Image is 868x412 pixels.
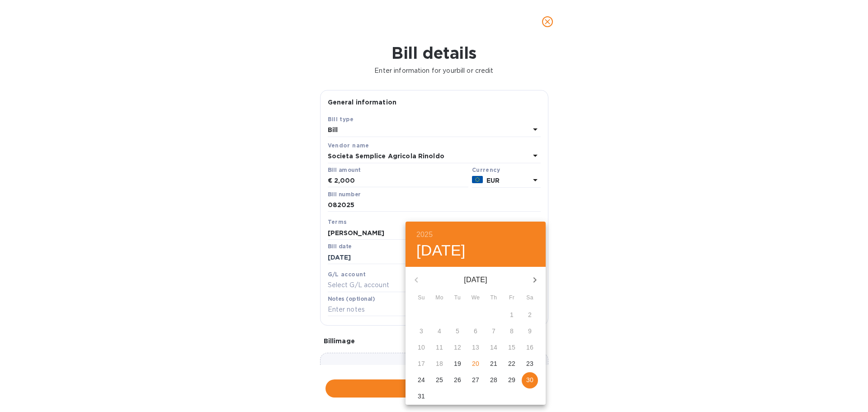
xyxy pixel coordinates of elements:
p: 27 [472,375,479,384]
span: Sa [522,294,538,303]
span: Su [413,294,429,303]
button: 25 [431,372,448,388]
p: 31 [418,392,425,401]
button: 31 [413,388,429,405]
span: Fr [504,294,520,303]
button: 21 [486,356,502,372]
button: 24 [413,372,429,388]
button: 30 [522,372,538,388]
p: 26 [454,375,461,384]
p: 28 [490,375,497,384]
button: 2025 [416,228,433,241]
p: 20 [472,359,479,368]
p: 25 [436,375,443,384]
button: 22 [504,356,520,372]
span: Th [486,294,502,303]
p: 23 [526,359,533,368]
button: 29 [504,372,520,388]
button: 27 [467,372,484,388]
p: 30 [526,375,533,384]
p: 19 [454,359,461,368]
p: 22 [508,359,515,368]
button: 20 [467,356,484,372]
p: 21 [490,359,497,368]
button: 28 [486,372,502,388]
button: 19 [449,356,466,372]
p: 24 [418,375,425,384]
button: 26 [449,372,466,388]
span: Mo [431,294,448,303]
button: [DATE] [416,241,466,260]
p: 29 [508,375,515,384]
button: 23 [522,356,538,372]
span: We [467,294,484,303]
p: [DATE] [427,275,524,285]
span: Tu [449,294,466,303]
